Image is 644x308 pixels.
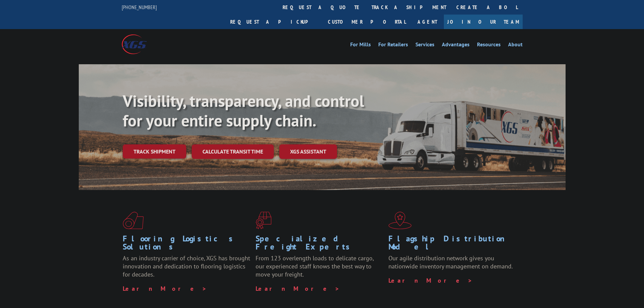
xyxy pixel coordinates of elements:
[123,144,186,159] a: Track shipment
[279,144,337,159] a: XGS ASSISTANT
[444,15,523,29] a: Join Our Team
[323,15,411,29] a: Customer Portal
[388,254,513,270] span: Our agile distribution network gives you nationwide inventory management on demand.
[225,15,323,29] a: Request a pickup
[388,235,516,254] h1: Flagship Distribution Model
[388,277,473,284] a: Learn More >
[123,212,144,229] img: xgs-icon-total-supply-chain-intelligence-red
[256,254,383,284] p: From 123 overlength loads to delicate cargo, our experienced staff knows the best way to move you...
[411,15,444,29] a: Agent
[123,285,207,292] a: Learn More >
[192,144,274,159] a: Calculate transit time
[256,212,271,229] img: xgs-icon-focused-on-flooring-red
[122,4,157,10] a: [PHONE_NUMBER]
[388,212,412,229] img: xgs-icon-flagship-distribution-model-red
[256,235,383,254] h1: Specialized Freight Experts
[123,235,251,254] h1: Flooring Logistics Solutions
[508,42,523,49] a: About
[415,42,434,49] a: Services
[123,90,364,131] b: Visibility, transparency, and control for your entire supply chain.
[256,285,340,292] a: Learn More >
[350,42,371,49] a: For Mills
[477,42,501,49] a: Resources
[378,42,408,49] a: For Retailers
[442,42,470,49] a: Advantages
[123,254,250,278] span: As an industry carrier of choice, XGS has brought innovation and dedication to flooring logistics...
